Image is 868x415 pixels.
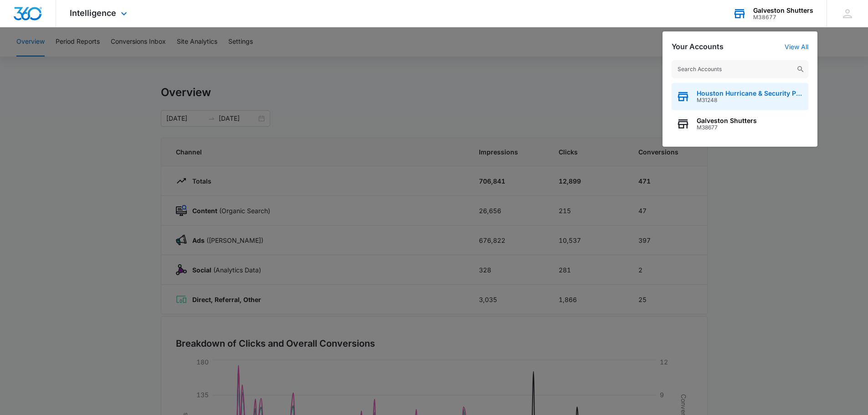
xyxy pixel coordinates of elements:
[697,97,804,103] span: M31248
[672,110,808,138] button: Galveston ShuttersM38677
[70,8,116,18] span: Intelligence
[753,14,813,20] div: account id
[672,42,724,51] h2: Your Accounts
[753,7,813,14] div: account name
[697,124,757,131] span: M38677
[697,90,804,97] span: Houston Hurricane & Security Products
[697,117,757,124] span: Galveston Shutters
[672,83,808,110] button: Houston Hurricane & Security ProductsM31248
[785,43,808,51] a: View All
[672,60,808,78] input: Search Accounts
